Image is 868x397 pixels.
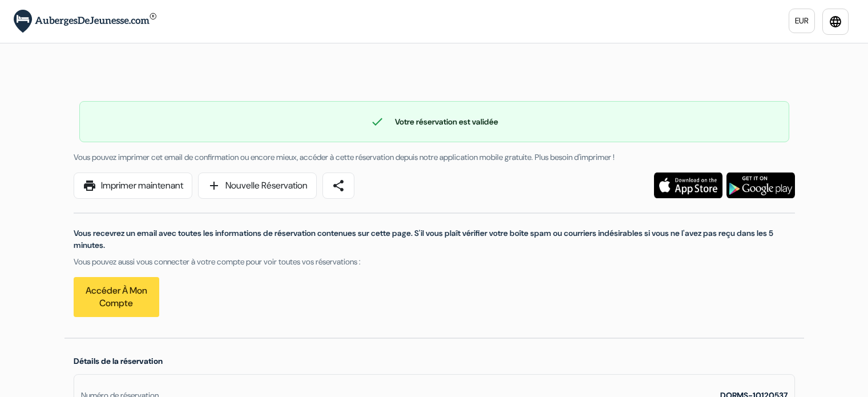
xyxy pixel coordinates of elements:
[332,179,345,193] span: share
[322,173,354,199] a: share
[370,115,384,129] span: check
[726,173,795,198] img: Téléchargez l'application gratuite
[822,9,849,35] a: language
[789,9,815,33] a: EUR
[74,173,192,199] a: printImprimer maintenant
[83,179,96,193] span: print
[207,179,221,193] span: add
[74,277,159,317] a: Accéder à mon compte
[74,227,795,251] p: Vous recevrez un email avec toutes les informations de réservation contenues sur cette page. S'il...
[654,173,722,198] img: Téléchargez l'application gratuite
[198,173,317,199] a: addNouvelle Réservation
[74,152,615,162] span: Vous pouvez imprimer cet email de confirmation ou encore mieux, accéder à cette réservation depui...
[14,10,156,33] img: AubergesDeJeunesse.com
[74,256,795,268] p: Vous pouvez aussi vous connecter à votre compte pour voir toutes vos réservations :
[74,356,163,366] span: Détails de la réservation
[80,115,789,129] div: Votre réservation est validée
[829,15,842,29] i: language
